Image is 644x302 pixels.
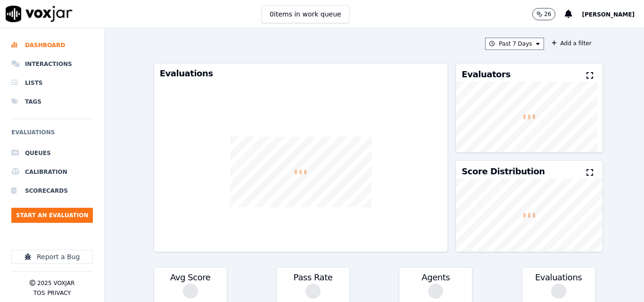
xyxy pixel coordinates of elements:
a: Interactions [11,55,93,73]
h3: Avg Score [160,273,221,282]
button: Start an Evaluation [11,208,93,223]
span: [PERSON_NAME] [582,11,635,18]
h3: Agents [405,273,466,282]
h3: Evaluations [160,69,442,78]
button: [PERSON_NAME] [582,8,644,20]
button: 0items in work queue [262,5,349,23]
button: Privacy [47,289,71,297]
h6: Evaluations [11,127,93,144]
a: Calibration [11,163,93,181]
p: 2025 Voxjar [37,279,74,287]
a: Scorecards [11,181,93,200]
img: voxjar logo [6,6,73,22]
a: Queues [11,144,93,163]
button: Past 7 Days [485,38,544,50]
p: 26 [544,10,551,18]
h3: Pass Rate [282,273,344,282]
button: TOS [33,289,45,297]
a: Tags [11,92,93,111]
h3: Evaluators [462,70,510,79]
button: Report a Bug [11,250,93,264]
button: 26 [532,8,555,20]
a: Dashboard [11,36,93,55]
h3: Score Distribution [462,167,545,176]
a: Lists [11,73,93,92]
button: Add a filter [548,38,595,49]
h3: Evaluations [528,273,589,282]
button: 26 [532,8,565,20]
